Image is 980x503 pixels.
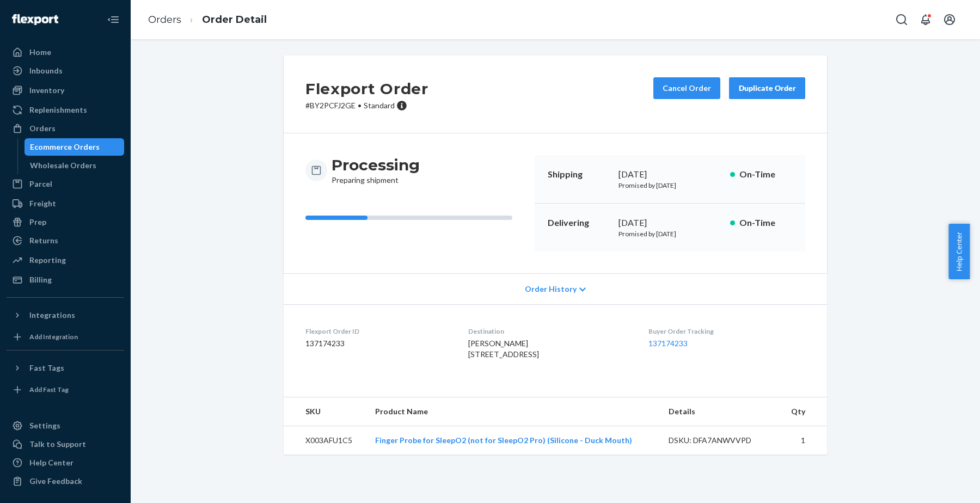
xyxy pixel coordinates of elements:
div: Add Integration [29,332,78,341]
p: On-Time [739,217,792,229]
div: Integrations [29,310,75,321]
a: Parcel [7,175,124,193]
div: Parcel [29,179,52,189]
button: Duplicate Order [729,77,805,99]
p: Promised by [DATE] [618,181,721,190]
div: Inventory [29,85,64,96]
h3: Processing [332,155,420,175]
div: Settings [29,420,60,431]
div: Home [29,47,51,58]
span: • [358,101,362,110]
div: Prep [29,217,46,228]
p: Shipping [548,168,610,181]
p: # BY2PCFJ2GE [305,100,428,111]
th: Details [660,397,780,426]
p: Promised by [DATE] [618,229,721,238]
button: Help Center [948,224,970,279]
dt: Flexport Order ID [305,327,451,336]
th: Qty [779,397,827,426]
a: 137174233 [648,339,688,348]
a: Settings [7,417,124,434]
a: Talk to Support [7,435,124,453]
img: Flexport logo [12,14,58,25]
div: Preparing shipment [332,155,420,186]
a: Inbounds [7,62,124,79]
td: 1 [779,426,827,455]
button: Open account menu [939,9,960,30]
button: Integrations [7,306,124,324]
a: Wholesale Orders [24,157,125,174]
div: Talk to Support [29,439,86,450]
a: Replenishments [7,101,124,119]
p: On-Time [739,168,792,181]
div: Inbounds [29,65,63,76]
div: DSKU: DFA7ANWVVPD [669,435,771,446]
a: Add Fast Tag [7,381,124,398]
a: Finger Probe for SleepO2 (not for SleepO2 Pro) (Silicone - Duck Mouth) [375,435,632,445]
a: Orders [7,120,124,137]
div: Give Feedback [29,476,82,487]
h2: Flexport Order [305,77,428,100]
a: Orders [148,14,181,26]
button: Open notifications [915,9,936,30]
th: SKU [284,397,366,426]
button: Open Search Box [891,9,912,30]
div: Orders [29,123,56,134]
div: Returns [29,235,58,246]
span: Order History [525,284,577,295]
dd: 137174233 [305,338,451,349]
th: Product Name [366,397,660,426]
a: Reporting [7,251,124,269]
span: Standard [364,101,395,110]
a: Inventory [7,82,124,99]
div: [DATE] [618,168,721,181]
button: Give Feedback [7,473,124,490]
td: X003AFU1C5 [284,426,366,455]
dt: Buyer Order Tracking [648,327,805,336]
button: Cancel Order [653,77,720,99]
ol: breadcrumbs [139,4,275,36]
button: Fast Tags [7,359,124,377]
a: Freight [7,195,124,212]
div: Fast Tags [29,363,64,373]
div: Add Fast Tag [29,385,69,394]
div: Ecommerce Orders [30,142,100,152]
div: Help Center [29,457,73,468]
a: Billing [7,271,124,289]
div: [DATE] [618,217,721,229]
a: Home [7,44,124,61]
span: [PERSON_NAME] [STREET_ADDRESS] [468,339,539,359]
div: Wholesale Orders [30,160,96,171]
div: Freight [29,198,56,209]
div: Duplicate Order [738,83,796,94]
a: Prep [7,213,124,231]
div: Reporting [29,255,66,266]
a: Help Center [7,454,124,471]
a: Order Detail [202,14,267,26]
button: Close Navigation [102,9,124,30]
p: Delivering [548,217,610,229]
a: Ecommerce Orders [24,138,125,156]
div: Replenishments [29,105,87,115]
a: Returns [7,232,124,249]
a: Add Integration [7,328,124,346]
div: Billing [29,274,52,285]
dt: Destination [468,327,630,336]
